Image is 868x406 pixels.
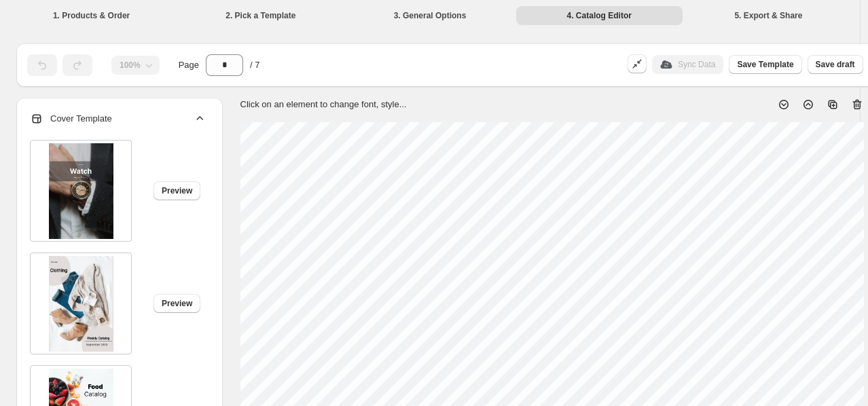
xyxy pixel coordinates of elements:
span: Save draft [816,59,855,70]
span: Cover Template [30,112,112,126]
span: Page [179,58,199,72]
img: clothing [49,256,113,352]
span: Preview [162,185,192,196]
span: Save Template [737,59,793,70]
img: watch [49,143,113,239]
button: Preview [153,294,200,313]
span: Preview [162,298,192,309]
span: / 7 [250,58,259,72]
button: Preview [153,181,200,200]
button: Save draft [808,55,863,74]
p: Click on an element to change font, style... [240,98,407,111]
button: Save Template [729,55,801,74]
